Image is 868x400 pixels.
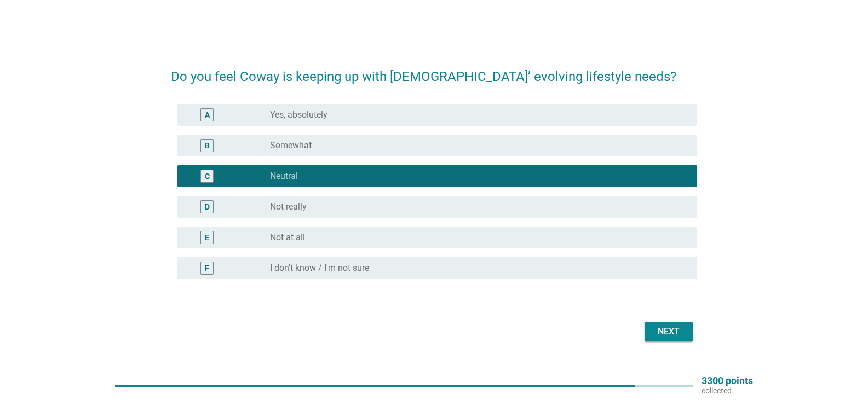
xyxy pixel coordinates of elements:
label: I don't know / I'm not sure [270,263,369,274]
div: C [205,170,210,182]
div: F [205,262,209,274]
div: Next [653,325,684,338]
div: A [205,109,210,120]
button: Next [645,322,693,341]
p: 3300 points [702,376,753,386]
div: B [205,140,210,151]
div: D [205,201,210,212]
label: Not at all [270,232,305,243]
label: Yes, absolutely [270,109,327,120]
label: Not really [270,201,307,212]
label: Neutral [270,171,298,182]
h2: Do you feel Coway is keeping up with [DEMOGRAPHIC_DATA]’ evolving lifestyle needs? [171,56,697,86]
p: collected [702,386,753,396]
label: Somewhat [270,140,312,151]
div: E [205,231,209,243]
